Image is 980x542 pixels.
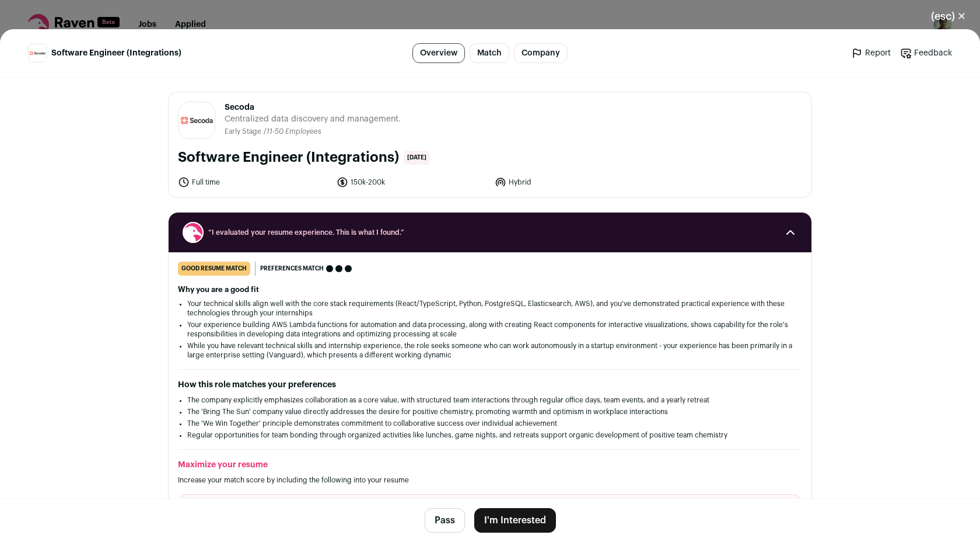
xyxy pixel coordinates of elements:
a: Report [851,47,891,59]
h2: Why you are a good fit [178,285,802,294]
a: Feedback [900,47,952,59]
span: 11-50 Employees [267,128,321,135]
h2: How this role matches your preferences [178,379,802,391]
li: Hybrid [495,176,646,188]
li: Full time [178,176,330,188]
li: 150k-200k [337,176,488,188]
li: Early Stage [225,127,264,136]
button: Pass [425,508,465,533]
span: [DATE] [404,151,430,165]
a: Overview [412,43,465,63]
li: Your technical skills align well with the core stack requirements (React/TypeScript, Python, Post... [187,299,793,318]
li: Regular opportunities for team bonding through organized activities like lunches, game nights, an... [187,430,793,440]
span: Centralized data discovery and management. [225,113,401,125]
button: I'm Interested [474,508,556,533]
a: Company [514,43,568,63]
img: 648e8e46840547c3337ed2610a993131e2b60af585c13802c6523527acda52ed.jpg [178,115,215,126]
h2: Maximize your resume [178,459,802,471]
li: The 'Bring The Sun' company value directly addresses the desire for positive chemistry, promoting... [187,407,793,416]
li: / [264,127,321,136]
img: 648e8e46840547c3337ed2610a993131e2b60af585c13802c6523527acda52ed.jpg [29,51,46,56]
span: Software Engineer (Integrations) [51,47,181,59]
h1: Software Engineer (Integrations) [178,148,399,167]
li: The company explicitly emphasizes collaboration as a core value, with structured team interaction... [187,395,793,405]
div: good resume match [178,262,250,276]
a: Match [470,43,509,63]
span: Secoda [225,102,401,113]
li: Your experience building AWS Lambda functions for automation and data processing, along with crea... [187,320,793,339]
li: The 'We Win Together' principle demonstrates commitment to collaborative success over individual ... [187,419,793,428]
span: Preferences match [260,263,324,275]
span: “I evaluated your resume experience. This is what I found.” [208,228,772,237]
li: While you have relevant technical skills and internship experience, the role seeks someone who ca... [187,341,793,360]
button: Close modal [917,4,980,29]
p: Increase your match score by including the following into your resume [178,475,802,485]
